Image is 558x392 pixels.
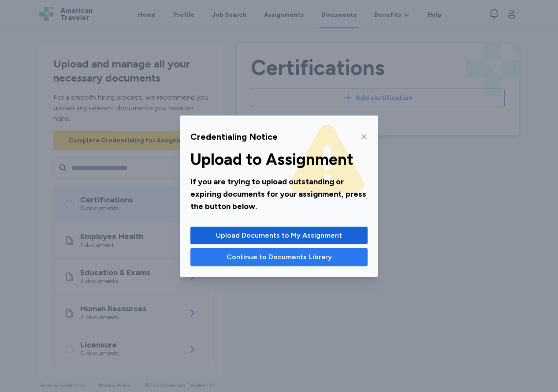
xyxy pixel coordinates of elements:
button: Continue to Documents Library [190,248,368,266]
div: Upload to Assignment [190,151,368,168]
span: Upload Documents to My Assignment [216,230,342,241]
div: Credentialing Notice [190,131,278,143]
button: Upload Documents to My Assignment [190,227,368,244]
span: Continue to Documents Library [227,252,332,262]
div: If you are trying to upload outstanding or expiring documents for your assignment, press the butt... [190,175,368,213]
